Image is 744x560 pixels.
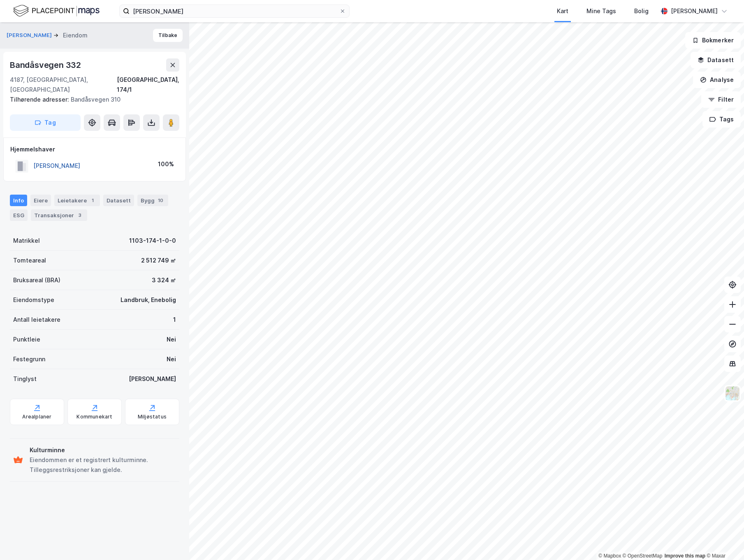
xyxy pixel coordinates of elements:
div: Antall leietakere [13,315,60,325]
img: Z [725,386,740,401]
button: Datasett [691,52,741,68]
div: Kulturminne [30,445,176,455]
div: Kart [557,6,568,16]
div: Bandåsvegen 332 [10,58,83,72]
div: Bruksareal (BRA) [13,275,60,285]
button: Filter [701,91,741,108]
a: Mapbox [598,553,621,559]
button: Analyse [693,72,741,88]
iframe: Chat Widget [703,520,744,560]
div: Bolig [634,6,649,16]
div: Matrikkel [13,236,40,246]
div: Punktleie [13,335,40,344]
div: [PERSON_NAME] [129,374,176,384]
div: 3 324 ㎡ [152,275,176,285]
div: Nei [167,335,176,344]
div: Arealplaner [22,414,51,420]
button: Bokmerker [685,32,741,49]
div: [PERSON_NAME] [671,6,718,16]
div: Miljøstatus [138,414,167,420]
img: logo.f888ab2527a4732fd821a326f86c7f29.svg [13,4,100,18]
input: Søk på adresse, matrikkel, gårdeiere, leietakere eller personer [130,5,339,17]
div: Kommunekart [76,414,112,420]
div: Datasett [103,195,134,206]
div: 1 [173,315,176,325]
div: Info [10,195,27,206]
div: Landbruk, Enebolig [121,295,176,305]
button: [PERSON_NAME] [7,31,53,40]
div: 10 [156,196,165,204]
div: Bygg [137,195,168,206]
div: 100% [158,159,174,169]
div: 3 [76,211,84,219]
div: Transaksjoner [31,209,87,221]
div: Mine Tags [586,6,616,16]
div: 1 [88,196,97,204]
div: Kontrollprogram for chat [703,520,744,560]
div: Nei [167,354,176,364]
div: ESG [10,209,28,221]
a: OpenStreetMap [623,553,663,559]
div: Leietakere [54,195,100,206]
div: Tomteareal [13,256,46,265]
div: Hjemmelshaver [10,144,179,154]
button: Tilbake [153,29,183,42]
div: 4187, [GEOGRAPHIC_DATA], [GEOGRAPHIC_DATA] [10,75,117,95]
span: Tilhørende adresser: [10,96,71,103]
button: Tags [702,111,741,128]
button: Tag [10,114,81,131]
div: [GEOGRAPHIC_DATA], 174/1 [117,75,179,95]
div: Tinglyst [13,374,37,384]
div: Eiendommen er et registrert kulturminne. Tilleggsrestriksjoner kan gjelde. [30,455,176,475]
div: Bandåsvegen 310 [10,95,173,105]
div: 2 512 749 ㎡ [141,256,176,265]
div: 1103-174-1-0-0 [129,236,176,246]
div: Festegrunn [13,354,45,364]
div: Eiere [30,195,51,206]
a: Improve this map [665,553,705,559]
div: Eiendom [63,30,88,40]
div: Eiendomstype [13,295,54,305]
